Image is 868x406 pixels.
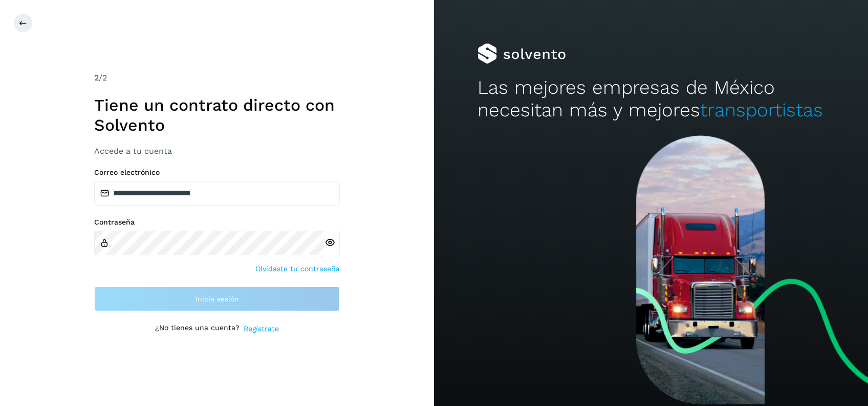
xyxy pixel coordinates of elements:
h1: Tiene un contrato directo con Solvento [94,95,340,135]
span: Inicia sesión [196,295,239,302]
p: ¿No tienes una cuenta? [155,323,240,334]
label: Correo electrónico [94,168,340,177]
a: Regístrate [244,323,279,334]
span: transportistas [700,99,823,121]
a: Olvidaste tu contraseña [255,263,340,274]
h3: Accede a tu cuenta [94,146,340,156]
h2: Las mejores empresas de México necesitan más y mejores [478,76,824,122]
button: Inicia sesión [94,287,340,311]
span: 2 [94,73,99,83]
label: Contraseña [94,218,340,227]
div: /2 [94,72,340,84]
